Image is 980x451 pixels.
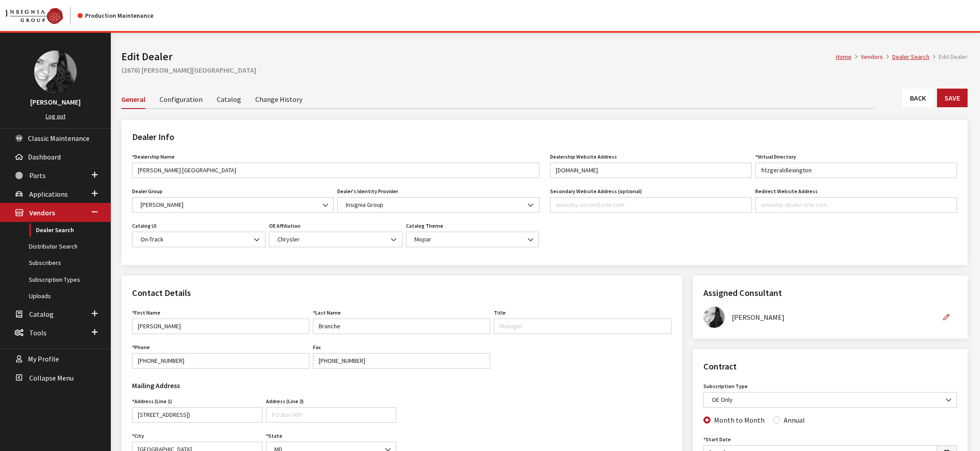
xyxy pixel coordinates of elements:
[269,222,301,230] label: OE Affiliation
[29,310,54,319] span: Catalog
[337,197,539,213] span: Insignia Group
[132,407,262,423] input: 153 South Oakland Avenue
[550,197,752,213] input: www.my-second-site.com
[132,353,309,369] input: 888-579-4458
[266,397,304,405] label: Address (Line 2)
[755,187,818,195] label: Redirect Website Address
[121,65,968,75] h2: (2676) [PERSON_NAME][GEOGRAPHIC_DATA]
[550,153,617,161] label: Dealership Website Address
[121,49,836,65] h1: Edit Dealer
[121,89,145,109] a: General
[266,407,396,423] input: PO Box 000
[5,7,78,24] a: Insignia Group logo
[34,51,77,93] img: Khrystal Dorton
[703,435,731,443] label: Start Date
[732,312,936,323] div: [PERSON_NAME]
[138,235,260,244] span: On-Track
[755,197,957,213] input: www.my-dealer-site.com
[709,395,951,404] span: OE Only
[132,380,396,391] h3: Mailing Address
[755,153,796,161] label: *Virtual Directory
[755,163,957,178] input: site-name
[29,373,74,382] span: Collapse Menu
[337,187,398,195] label: Dealer's Identity Provider
[494,309,506,317] label: Title
[160,89,203,108] a: Configuration
[703,392,957,408] span: OE Only
[132,222,156,230] label: Catalog UI
[936,310,957,325] button: Edit Assigned Consultant
[29,171,46,180] span: Parts
[132,432,144,440] label: City
[28,152,61,161] span: Dashboard
[902,89,933,107] a: Back
[28,355,59,364] span: My Profile
[703,382,748,390] label: Subscription Type
[132,343,150,351] label: Phone
[714,415,765,425] label: Month to Month
[78,11,153,20] div: Production Maintenance
[703,307,725,328] img: Khrys Dorton
[836,53,851,61] a: Home
[343,200,533,210] span: Insignia Group
[550,163,752,178] input: www.my-dealer-site.com
[132,319,309,334] input: John
[9,97,102,107] h3: [PERSON_NAME]
[132,187,163,195] label: Dealer Group
[132,130,957,144] h2: Dealer Info
[132,309,160,317] label: First Name
[132,397,172,405] label: Address (Line 1)
[138,200,328,210] span: Fitzgerald
[132,163,539,178] input: My Dealer
[313,309,341,317] label: Last Name
[217,89,241,108] a: Catalog
[313,343,321,351] label: Fax
[266,432,282,440] label: State
[406,232,539,247] span: Mopar
[29,328,47,337] span: Tools
[255,89,302,108] a: Change History
[550,187,642,195] label: Secondary Website Address (optional)
[46,112,66,120] a: Log out
[269,232,402,247] span: Chrysler
[703,360,957,373] h2: Contract
[29,209,55,218] span: Vendors
[275,235,397,244] span: Chrysler
[5,8,63,24] img: Catalog Maintenance
[703,286,957,299] h2: Assigned Consultant
[132,232,265,247] span: On-Track
[851,52,883,62] li: Vendors
[29,190,68,198] span: Applications
[412,235,534,244] span: Mopar
[313,319,490,334] input: Doe
[28,134,90,143] span: Classic Maintenance
[132,286,672,299] h2: Contact Details
[406,222,443,230] label: Catalog Theme
[892,53,929,61] a: Dealer Search
[937,89,968,107] button: Save
[494,319,671,334] input: Manager
[929,52,968,62] li: Edit Dealer
[132,153,175,161] label: *Dealership Name
[132,197,334,213] span: Fitzgerald
[784,415,805,425] label: Annual
[313,353,490,369] input: 803-366-1047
